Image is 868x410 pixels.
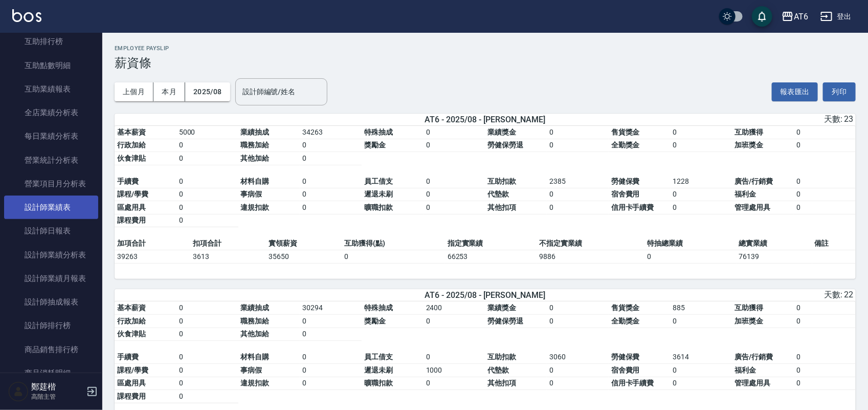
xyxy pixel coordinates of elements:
span: 其他扣項 [488,379,517,387]
span: 行政加給 [117,141,146,149]
a: 營業統計分析表 [4,148,98,172]
td: 0 [176,301,238,315]
td: 3613 [190,250,266,264]
td: 總實業績 [737,237,812,250]
span: 課程/學費 [117,366,148,374]
td: 指定實業績 [445,237,537,250]
span: 材料自購 [241,177,270,185]
td: 0 [547,301,609,315]
span: 勞健保勞退 [488,141,524,149]
a: 設計師抽成報表 [4,290,98,314]
span: 遲退未刷 [364,366,393,374]
td: 0 [176,390,238,403]
a: 商品消耗明細 [4,361,98,385]
span: 特殊抽成 [364,128,393,136]
td: 66253 [445,250,537,264]
td: 3060 [547,351,609,364]
span: 宿舍費用 [611,366,640,374]
span: 獎勵金 [364,317,386,325]
td: 39263 [115,250,190,264]
td: 35650 [266,250,342,264]
td: 0 [794,377,856,390]
td: 0 [300,351,362,364]
td: 0 [671,315,732,328]
td: 2400 [424,301,485,315]
span: 伙食津貼 [117,330,146,338]
div: 天數: 23 [610,114,854,125]
button: 本月 [153,82,185,101]
td: 0 [794,126,856,139]
td: 885 [671,301,732,315]
td: 0 [176,139,238,152]
td: 0 [300,364,362,377]
td: 0 [300,152,362,165]
span: 加班獎金 [735,141,764,149]
td: 0 [671,188,732,201]
td: 不指定實業績 [537,237,644,250]
td: 9886 [537,250,644,264]
span: 材料自購 [241,353,270,361]
td: 0 [547,201,609,214]
button: 報表匯出 [772,82,818,101]
td: 0 [176,377,238,390]
td: 0 [300,201,362,214]
span: 其他扣項 [488,203,517,211]
h2: Employee Payslip [115,45,856,52]
span: 售貨獎金 [611,304,640,312]
td: 0 [794,201,856,214]
td: 5000 [176,126,238,139]
a: 設計師排行榜 [4,314,98,337]
span: 福利金 [735,366,756,374]
td: 0 [794,364,856,377]
td: 0 [671,139,732,152]
img: Person [8,381,29,402]
td: 備註 [812,237,856,250]
td: 0 [424,188,485,201]
span: 課程費用 [117,392,146,400]
td: 0 [794,301,856,315]
td: 0 [300,139,362,152]
td: 0 [424,377,485,390]
span: 全勤獎金 [611,317,640,325]
span: 其他加給 [241,330,270,338]
td: 0 [424,201,485,214]
span: 宿舍費用 [611,190,640,198]
td: 特抽總業績 [644,237,736,250]
td: 0 [300,315,362,328]
td: 0 [176,201,238,214]
span: 業績獎金 [488,304,517,312]
td: 0 [424,139,485,152]
span: 業績抽成 [241,304,270,312]
button: 登出 [816,7,856,26]
h3: 薪資條 [115,56,856,70]
td: 1000 [424,364,485,377]
span: AT6 - 2025/08 - [PERSON_NAME] [425,290,545,300]
td: 0 [794,175,856,188]
td: 0 [671,201,732,214]
div: 天數: 22 [610,290,854,300]
span: 信用卡手續費 [611,379,654,387]
a: 營業項目月分析表 [4,172,98,196]
td: 0 [424,351,485,364]
button: save [752,6,772,27]
span: AT6 - 2025/08 - [PERSON_NAME] [425,115,545,124]
td: 1228 [671,175,732,188]
td: 0 [671,377,732,390]
span: 業績抽成 [241,128,270,136]
a: 設計師日報表 [4,219,98,243]
span: 管理處用具 [735,379,771,387]
td: 2385 [547,175,609,188]
td: 76139 [737,250,812,264]
table: a dense table [115,126,856,238]
a: 全店業績分析表 [4,101,98,124]
td: 0 [342,250,445,264]
td: 0 [794,315,856,328]
td: 0 [176,152,238,165]
a: 每日業績分析表 [4,124,98,148]
span: 其他加給 [241,154,270,162]
td: 0 [794,351,856,364]
span: 獎勵金 [364,141,386,149]
td: 0 [300,188,362,201]
td: 0 [671,364,732,377]
span: 課程費用 [117,216,146,224]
